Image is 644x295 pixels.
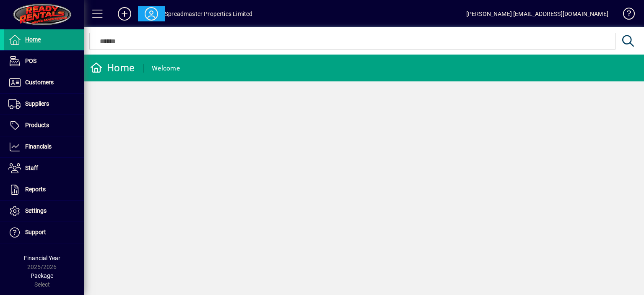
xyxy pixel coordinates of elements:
[4,136,84,157] a: Financials
[4,201,84,222] a: Settings
[4,72,84,93] a: Customers
[111,6,138,21] button: Add
[165,7,252,21] div: Spreadmaster Properties Limited
[25,164,38,171] span: Staff
[24,255,60,261] span: Financial Year
[25,79,54,86] span: Customers
[25,143,52,150] span: Financials
[617,2,634,29] a: Knowledge Base
[4,115,84,136] a: Products
[25,100,49,107] span: Suppliers
[25,186,46,193] span: Reports
[4,94,84,115] a: Suppliers
[90,61,135,75] div: Home
[4,158,84,179] a: Staff
[138,6,165,21] button: Profile
[4,51,84,72] a: POS
[25,229,46,235] span: Support
[25,207,47,214] span: Settings
[25,122,49,128] span: Products
[4,222,84,243] a: Support
[31,272,53,279] span: Package
[25,57,36,64] span: POS
[4,179,84,200] a: Reports
[25,36,41,43] span: Home
[466,7,608,21] div: [PERSON_NAME] [EMAIL_ADDRESS][DOMAIN_NAME]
